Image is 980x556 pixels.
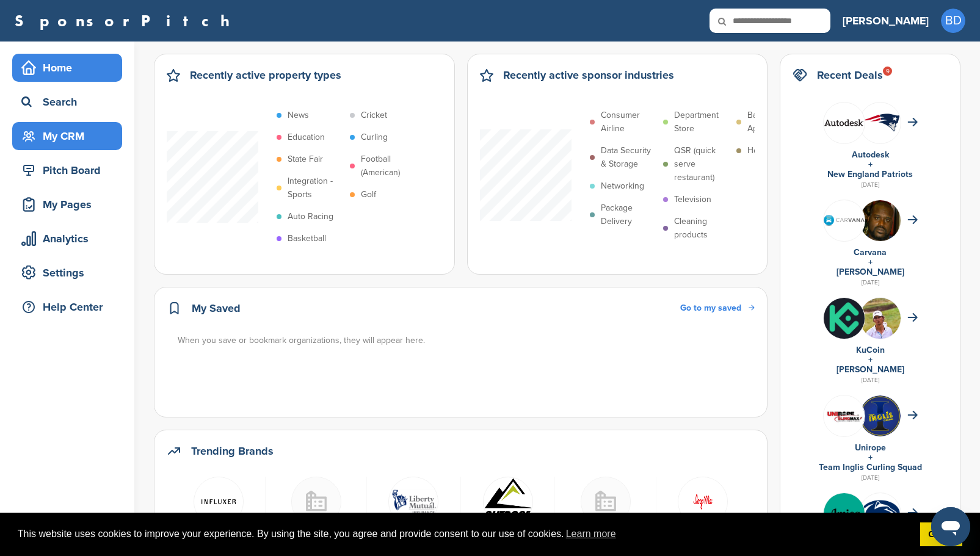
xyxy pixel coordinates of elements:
[680,301,755,315] a: Go to my saved
[15,13,238,29] a: SponsorPitch
[747,109,804,135] p: Bathroom Appliances
[931,507,970,546] iframe: Button to launch messaging window
[674,144,730,184] p: QSR (quick serve restaurant)
[824,395,865,436] img: 308633180 592082202703760 345377490651361792 n
[581,477,631,527] img: Buildingmissing
[817,67,883,84] h2: Recent Deals
[920,522,962,547] a: dismiss cookie message
[601,109,657,135] p: Consumer Airline
[837,364,904,375] a: [PERSON_NAME]
[361,153,417,179] p: Football (American)
[601,201,657,228] p: Package Delivery
[288,210,333,223] p: Auto Racing
[12,293,122,321] a: Help Center
[674,215,730,242] p: Cleaning products
[793,375,948,386] div: [DATE]
[18,525,910,543] span: This website uses cookies to improve your experience. By using the site, you agree and provide co...
[868,452,873,463] a: +
[854,247,887,258] a: Carvana
[361,109,387,122] p: Cricket
[18,57,122,79] div: Home
[12,190,122,218] a: My Pages
[12,225,122,253] a: Analytics
[18,228,122,250] div: Analytics
[192,300,241,317] h2: My Saved
[824,215,865,225] img: Carvana logo
[12,259,122,287] a: Settings
[855,442,886,453] a: Unirope
[852,150,889,160] a: Autodesk
[941,9,965,33] span: BD
[827,169,913,179] a: New England Patriots
[674,193,711,206] p: Television
[18,296,122,318] div: Help Center
[12,122,122,150] a: My CRM
[824,493,865,534] img: Trgrqf8g 400x400
[678,477,728,527] img: Loopme
[601,179,644,193] p: Networking
[467,477,548,525] a: Data
[680,303,741,313] span: Go to my saved
[388,477,438,527] img: Screen shot 2015 03 24 at 10.34.36 am
[12,88,122,116] a: Search
[483,477,533,527] img: Data
[178,477,259,525] a: Images (7)
[12,156,122,184] a: Pitch Board
[373,477,454,525] a: Screen shot 2015 03 24 at 10.34.36 am
[860,200,901,248] img: Shaquille o'neal in 2011 (cropped)
[288,109,309,122] p: News
[860,499,901,528] img: 170px penn state nittany lions logo.svg
[837,267,904,277] a: [PERSON_NAME]
[843,12,929,29] h3: [PERSON_NAME]
[194,477,244,527] img: Images (7)
[18,125,122,147] div: My CRM
[860,298,901,355] img: Open uri20141112 64162 1m4tozd?1415806781
[288,153,323,166] p: State Fair
[868,159,873,170] a: +
[793,179,948,190] div: [DATE]
[18,91,122,113] div: Search
[819,462,922,472] a: Team Inglis Curling Squad
[601,144,657,171] p: Data Security & Storage
[843,7,929,34] a: [PERSON_NAME]
[793,277,948,288] div: [DATE]
[860,395,901,436] img: Iga3kywp 400x400
[291,477,341,527] img: Buildingmissing
[662,477,744,525] a: Loopme
[288,232,326,245] p: Basketball
[288,175,344,201] p: Integration - Sports
[856,345,885,355] a: KuCoin
[868,355,873,365] a: +
[361,188,376,201] p: Golf
[561,477,650,525] a: Buildingmissing
[18,159,122,181] div: Pitch Board
[18,262,122,284] div: Settings
[868,257,873,267] a: +
[824,119,865,126] img: Data
[361,131,388,144] p: Curling
[191,442,274,460] h2: Trending Brands
[190,67,341,84] h2: Recently active property types
[12,54,122,82] a: Home
[503,67,674,84] h2: Recently active sponsor industries
[564,525,618,543] a: learn more about cookies
[272,477,360,525] a: Buildingmissing
[288,131,325,144] p: Education
[860,113,901,132] img: Data?1415811651
[793,472,948,483] div: [DATE]
[747,144,772,157] p: Health
[18,193,122,215] div: My Pages
[674,109,730,135] p: Department Store
[178,334,756,347] div: When you save or bookmark organizations, they will appear here.
[824,298,865,339] img: jmj71fb 400x400
[883,67,892,76] div: 9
